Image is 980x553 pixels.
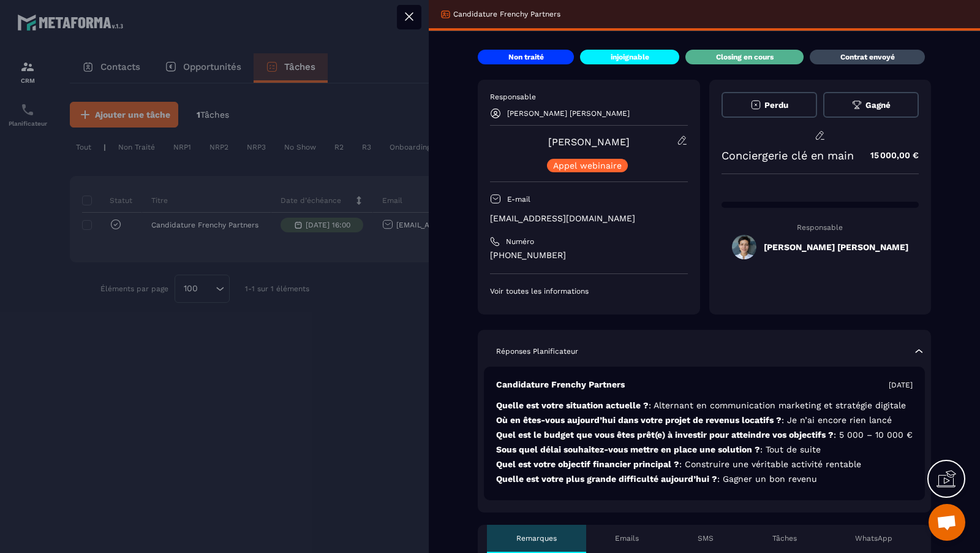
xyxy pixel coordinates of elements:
[698,533,714,543] p: SMS
[506,237,534,246] p: Numéro
[490,286,688,296] p: Voir toutes les informations
[507,194,530,204] p: E-mail
[516,533,557,543] p: Remarques
[496,459,913,470] p: Quel est votre objectif financier principal ?
[840,52,895,62] p: Contrat envoyé
[453,9,560,19] p: Candidature Frenchy Partners
[611,52,649,62] p: injoignable
[507,109,630,118] p: [PERSON_NAME] [PERSON_NAME]
[615,533,639,543] p: Emails
[764,101,788,110] span: Perdu
[722,149,854,162] p: Conciergerie clé en main
[764,242,908,252] h5: [PERSON_NAME] [PERSON_NAME]
[823,92,919,118] button: Gagné
[496,473,913,485] p: Quelle est votre plus grande difficulté aujourd’hui ?
[649,400,906,410] span: : Alternant en communication marketing et stratégie digitale
[855,533,892,543] p: WhatsApp
[490,92,688,102] p: Responsable
[496,379,625,391] p: Candidature Frenchy Partners
[717,474,817,484] span: : Gagner un bon revenu
[889,380,913,390] p: [DATE]
[716,52,774,62] p: Closing en cours
[772,533,797,543] p: Tâches
[496,429,913,441] p: Quel est le budget que vous êtes prêt(e) à investir pour atteindre vos objectifs ?
[548,136,630,148] a: [PERSON_NAME]
[782,415,892,425] span: : Je n’ai encore rien lancé
[496,444,913,456] p: Sous quel délai souhaitez-vous mettre en place une solution ?
[834,430,913,440] span: : 5 000 – 10 000 €
[508,52,544,62] p: Non traité
[496,414,913,426] p: Où en êtes-vous aujourd’hui dans votre projet de revenus locatifs ?
[760,444,821,454] span: : Tout de suite
[490,250,688,261] p: [PHONE_NUMBER]
[679,459,861,469] span: : Construire une véritable activité rentable
[722,92,817,118] button: Perdu
[496,346,578,356] p: Réponses Planificateur
[553,161,622,170] p: Appel webinaire
[496,400,913,411] p: Quelle est votre situation actuelle ?
[722,223,919,232] p: Responsable
[858,143,919,167] p: 15 000,00 €
[490,213,688,224] p: [EMAIL_ADDRESS][DOMAIN_NAME]
[865,101,891,110] span: Gagné
[929,504,965,541] div: Ouvrir le chat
